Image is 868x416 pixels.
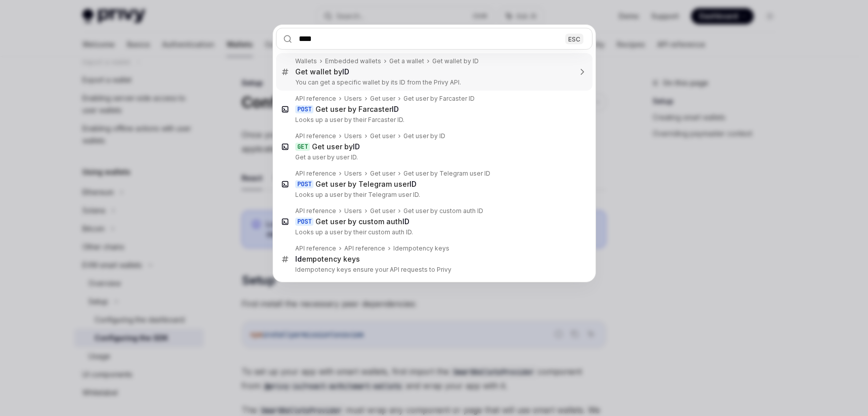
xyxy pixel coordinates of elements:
div: Users [344,207,362,215]
div: Get user by custom auth [315,217,409,226]
div: Get wallet by ID [432,57,479,65]
div: Get user [370,95,395,103]
b: ID [353,142,360,151]
b: ID [409,180,417,188]
div: Get user [370,170,395,178]
b: Id [295,255,302,263]
div: Idempotency keys [393,244,449,253]
div: API reference [295,95,336,103]
div: Get user by Telegram user ID [403,170,490,178]
div: Get user by Farcaster [315,105,399,114]
div: POST [295,180,313,188]
div: Embedded wallets [325,57,381,65]
div: POST [295,105,313,113]
p: Idempotency keys ensure your API requests to Privy [295,266,571,274]
div: Users [344,132,362,140]
div: ESC [565,33,583,44]
div: Get user by custom auth ID [403,207,483,215]
div: POST [295,218,313,226]
div: Get user by ID [403,132,445,140]
div: Get user by Telegram user [315,180,417,189]
div: API reference [295,132,336,140]
div: API reference [295,170,336,178]
p: Looks up a user by their Farcaster ID. [295,116,571,124]
div: Get wallet by [295,67,349,76]
div: empotency keys [295,255,360,264]
b: ID [392,105,399,113]
div: Users [344,95,362,103]
div: API reference [295,207,336,215]
div: API reference [295,244,336,253]
div: GET [295,143,310,151]
b: ID [342,67,349,76]
div: Get user [370,132,395,140]
p: Get a user by user ID. [295,153,571,161]
div: Users [344,170,362,178]
div: Get user [370,207,395,215]
p: Looks up a user by their Telegram user ID. [295,191,571,199]
div: Get user by Farcaster ID [403,95,475,103]
b: ID [402,217,409,226]
div: Get a wallet [389,57,424,65]
div: Get user by [312,142,360,151]
p: Looks up a user by their custom auth ID. [295,228,571,236]
p: You can get a specific wallet by its ID from the Privy API. [295,78,571,87]
div: Wallets [295,57,317,65]
div: API reference [344,244,385,253]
